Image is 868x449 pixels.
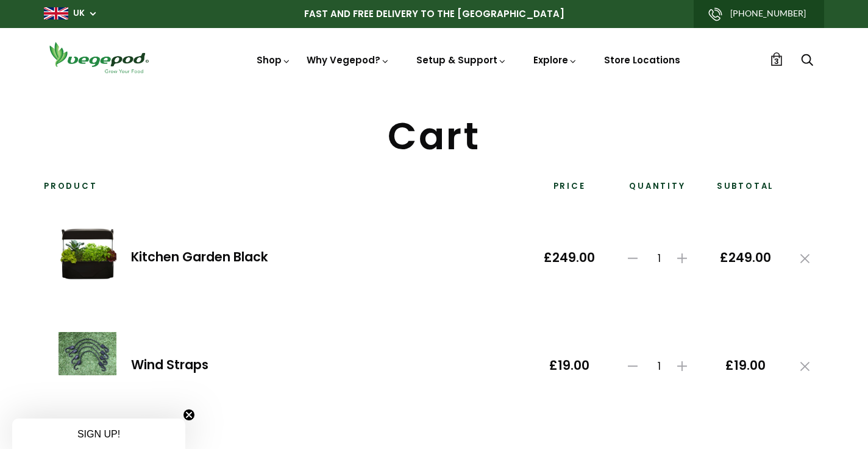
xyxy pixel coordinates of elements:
[644,360,674,372] span: 1
[44,180,529,201] th: Product
[44,118,824,155] h1: Cart
[59,332,116,375] img: Wind Straps
[131,248,268,266] a: Kitchen Garden Black
[604,54,680,66] a: Store Locations
[529,180,610,201] th: Price
[801,54,813,67] a: Search
[544,250,595,266] span: £249.00
[610,180,705,201] th: Quantity
[720,250,771,266] span: £249.00
[44,7,68,19] img: gb_large.png
[77,429,120,439] span: SIGN UP!
[73,7,85,19] a: UK
[544,358,595,373] span: £19.00
[770,52,783,66] a: 3
[720,358,771,373] span: £19.00
[44,40,154,75] img: Vegepod
[533,54,577,66] a: Explore
[12,419,185,449] div: SIGN UP!Close teaser
[59,224,116,282] img: Kitchen Garden Black
[131,356,208,373] a: Wind Straps
[774,55,779,67] span: 3
[644,252,674,264] span: 1
[705,180,786,201] th: Subtotal
[183,409,195,421] button: Close teaser
[307,54,390,66] a: Why Vegepod?
[257,54,291,66] a: Shop
[416,54,507,66] a: Setup & Support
